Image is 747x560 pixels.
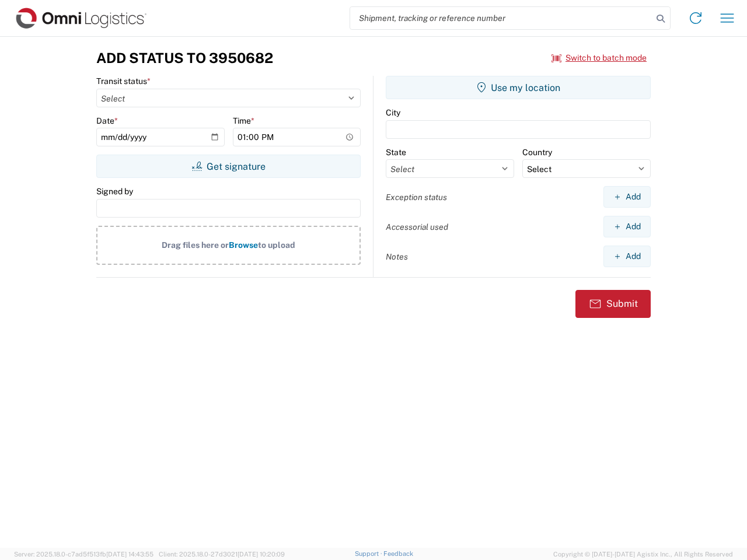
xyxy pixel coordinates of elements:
[603,246,651,267] button: Add
[575,290,651,318] button: Submit
[386,76,651,99] button: Use my location
[603,216,651,237] button: Add
[522,147,552,157] label: Country
[386,147,406,157] label: State
[350,7,652,29] input: Shipment, tracking or reference number
[238,551,285,558] span: [DATE] 10:20:09
[386,107,400,118] label: City
[96,116,118,126] label: Date
[96,76,151,86] label: Transit status
[355,550,384,557] a: Support
[96,155,361,178] button: Get signature
[258,240,295,250] span: to upload
[162,240,229,250] span: Drag files here or
[106,551,153,558] span: [DATE] 14:43:55
[96,186,133,197] label: Signed by
[603,186,651,208] button: Add
[386,222,448,232] label: Accessorial used
[233,116,254,126] label: Time
[383,550,413,557] a: Feedback
[386,192,447,202] label: Exception status
[96,50,273,66] h3: Add Status to 3950682
[159,551,285,558] span: Client: 2025.18.0-27d3021
[229,240,258,250] span: Browse
[386,251,408,262] label: Notes
[14,551,153,558] span: Server: 2025.18.0-c7ad5f513fb
[553,549,733,559] span: Copyright © [DATE]-[DATE] Agistix Inc., All Rights Reserved
[551,48,647,68] button: Switch to batch mode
